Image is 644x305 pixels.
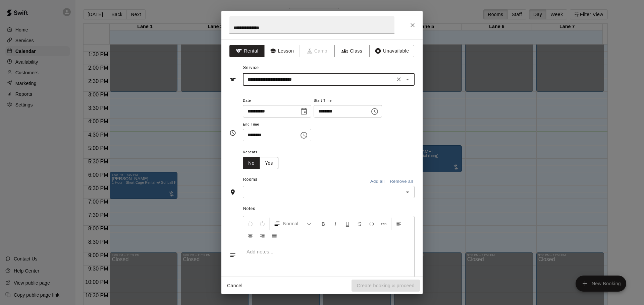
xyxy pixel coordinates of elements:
[334,45,370,57] button: Class
[243,204,415,214] span: Notes
[243,120,311,129] span: End Time
[257,218,268,230] button: Redo
[403,75,412,84] button: Open
[229,252,236,258] svg: Notes
[224,280,246,292] button: Cancel
[394,75,404,84] button: Clear
[314,96,382,105] span: Start Time
[388,176,415,187] button: Remove all
[243,157,278,169] div: outlined button group
[243,157,260,169] button: No
[243,148,284,157] span: Repeats
[264,45,300,57] button: Lesson
[369,45,414,57] button: Unavailable
[407,19,419,31] button: Close
[368,105,381,118] button: Choose time, selected time is 3:00 PM
[318,218,329,230] button: Format Bold
[271,218,315,230] button: Formatting Options
[229,76,236,83] svg: Service
[297,105,311,118] button: Choose date, selected date is Oct 10, 2025
[260,157,278,169] button: Yes
[297,129,311,142] button: Choose time, selected time is 3:30 PM
[283,220,307,227] span: Normal
[229,130,236,136] svg: Timing
[243,177,258,182] span: Rooms
[243,65,259,70] span: Service
[366,218,377,230] button: Insert Code
[245,230,256,242] button: Center Align
[367,176,388,187] button: Add all
[229,189,236,196] svg: Rooms
[229,45,265,57] button: Rental
[393,218,405,230] button: Left Align
[300,45,335,57] span: Camps can only be created in the Services page
[378,218,389,230] button: Insert Link
[354,218,365,230] button: Format Strikethrough
[243,96,311,105] span: Date
[342,218,353,230] button: Format Underline
[269,230,280,242] button: Justify Align
[245,218,256,230] button: Undo
[330,218,341,230] button: Format Italics
[257,230,268,242] button: Right Align
[403,187,412,197] button: Open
